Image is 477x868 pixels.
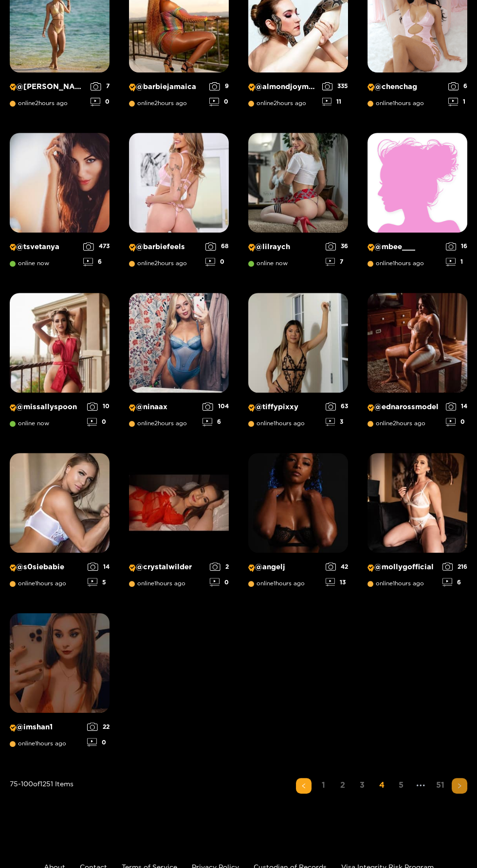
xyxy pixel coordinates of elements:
[248,293,348,393] img: Creator Profile Image: tiffypixxy
[10,293,110,434] a: Creator Profile Image: missallyspoon@missallyspoononline now100
[367,453,467,553] img: Creator Profile Image: mollygofficial
[10,133,110,233] img: Creator Profile Image: tsvetanya
[87,723,110,731] div: 22
[91,98,110,106] div: 0
[367,100,424,107] span: online 1 hours ago
[129,580,185,587] span: online 1 hours ago
[10,133,110,273] a: Creator Profile Image: tsvetanya@tsvetanyaonline now4736
[129,100,187,107] span: online 2 hours ago
[10,402,83,412] p: @ missallyspoon
[301,783,307,789] span: left
[442,562,468,571] div: 216
[367,420,425,427] span: online 2 hours ago
[248,100,306,107] span: online 2 hours ago
[446,402,468,411] div: 14
[248,133,348,273] a: Creator Profile Image: lilraych@lilraychonline now367
[10,613,110,713] img: Creator Profile Image: imshan1
[457,783,462,789] span: right
[87,738,110,746] div: 0
[248,562,321,572] p: @ angelj
[129,420,187,427] span: online 2 hours ago
[413,778,428,794] li: Next 5 Pages
[202,418,229,426] div: 6
[446,258,468,266] div: 1
[432,778,448,792] a: 51
[205,242,229,251] div: 68
[88,562,110,571] div: 14
[335,778,350,792] a: 2
[129,562,205,572] p: @ crystalwilder
[452,778,467,794] button: right
[367,293,467,434] a: Creator Profile Image: ednarossmodel@ednarossmodelonline2hours ago140
[10,613,110,754] a: Creator Profile Image: imshan1@imshan1online1hours ago220
[326,402,349,411] div: 63
[367,562,438,572] p: @ mollygofficial
[129,133,229,233] img: Creator Profile Image: barbiefeels
[10,778,73,832] div: 75 - 100 of 1251 items
[367,260,424,267] span: online 1 hours ago
[393,778,409,792] a: 5
[10,740,66,747] span: online 1 hours ago
[248,420,305,427] span: online 1 hours ago
[129,82,205,91] p: @ barbiejamaica
[210,578,229,586] div: 0
[432,778,448,794] li: 51
[202,402,229,411] div: 104
[205,258,229,266] div: 0
[88,578,110,586] div: 5
[129,293,229,393] img: Creator Profile Image: ninaax
[129,453,229,553] img: Creator Profile Image: crystalwilder
[367,402,441,412] p: @ ednarossmodel
[91,82,110,90] div: 7
[10,562,83,572] p: @ s0siebabie
[248,402,321,412] p: @ tiffypixxy
[209,82,229,90] div: 9
[354,778,370,792] a: 3
[448,98,468,106] div: 1
[210,562,229,571] div: 2
[374,778,389,792] a: 4
[209,98,229,106] div: 0
[248,293,348,434] a: Creator Profile Image: tiffypixxy@tiffypixxyonline1hours ago633
[393,778,409,794] li: 5
[367,133,467,273] a: Creator Profile Image: mbee___@mbee___online1hours ago161
[10,293,110,393] img: Creator Profile Image: missallyspoon
[448,82,468,90] div: 6
[10,453,110,553] img: Creator Profile Image: s0siebabie
[10,260,49,267] span: online now
[83,242,110,251] div: 473
[10,723,83,732] p: @ imshan1
[248,580,305,587] span: online 1 hours ago
[322,82,349,90] div: 335
[326,562,349,571] div: 42
[248,242,321,252] p: @ lilraych
[326,242,349,251] div: 36
[367,133,467,233] img: Creator Profile Image: mbee___
[248,82,317,91] p: @ almondjoymodel
[87,402,110,411] div: 10
[374,778,389,794] li: 4
[326,578,349,586] div: 13
[326,418,349,426] div: 3
[129,453,229,594] a: Creator Profile Image: crystalwilder@crystalwilderonline1hours ago20
[129,402,198,412] p: @ ninaax
[87,418,110,426] div: 0
[248,260,288,267] span: online now
[10,420,49,427] span: online now
[248,133,348,233] img: Creator Profile Image: lilraych
[10,453,110,594] a: Creator Profile Image: s0siebabie@s0siebabieonline1hours ago145
[354,778,370,794] li: 3
[442,578,468,586] div: 6
[367,82,443,91] p: @ chenchag
[10,580,66,587] span: online 1 hours ago
[83,258,110,266] div: 6
[446,242,468,251] div: 16
[335,778,350,794] li: 2
[10,82,86,91] p: @ [PERSON_NAME]
[413,778,428,794] span: •••
[452,778,467,794] li: Next Page
[10,242,79,252] p: @ tsvetanya
[315,778,331,792] a: 1
[248,453,348,553] img: Creator Profile Image: angelj
[446,418,468,426] div: 0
